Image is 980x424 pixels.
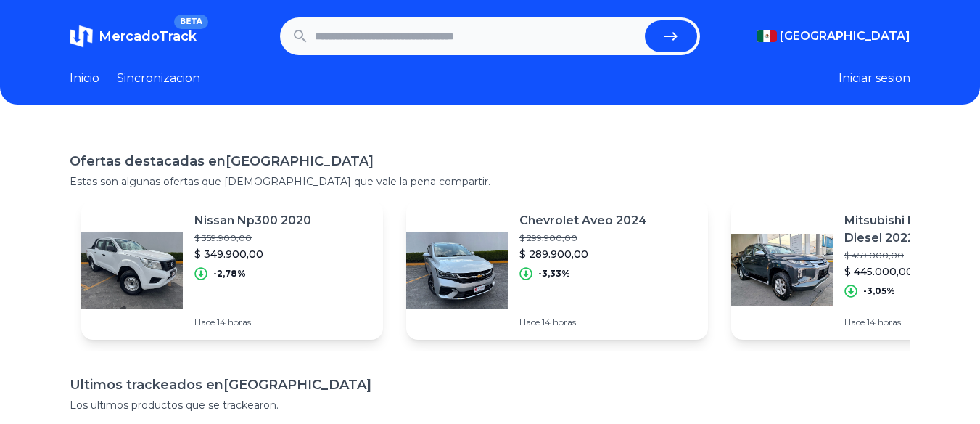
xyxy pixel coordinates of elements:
[70,70,99,87] a: Inicio
[757,28,910,45] button: [GEOGRAPHIC_DATA]
[731,219,833,321] img: Featured image
[519,247,647,261] p: $ 289.900,00
[194,232,311,244] p: $ 359.900,00
[81,219,183,321] img: Featured image
[519,232,647,244] p: $ 299.900,00
[81,200,383,340] a: Featured imageNissan Np300 2020$ 359.900,00$ 349.900,00-2,78%Hace 14 horas
[194,212,311,229] p: Nissan Np300 2020
[70,25,93,48] img: MercadoTrack
[194,317,311,328] p: Hace 14 horas
[70,174,910,189] p: Estas son algunas ofertas que [DEMOGRAPHIC_DATA] que vale la pena compartir.
[70,398,910,412] p: Los ultimos productos que se trackearon.
[780,28,910,45] span: [GEOGRAPHIC_DATA]
[174,15,208,29] span: BETA
[406,200,708,340] a: Featured imageChevrolet Aveo 2024$ 299.900,00$ 289.900,00-3,33%Hace 14 horas
[70,375,910,395] h1: Ultimos trackeados en [GEOGRAPHIC_DATA]
[538,268,570,280] p: -3,33%
[519,212,647,229] p: Chevrolet Aveo 2024
[406,219,508,321] img: Featured image
[70,25,197,48] a: MercadoTrackBETA
[213,268,246,280] p: -2,78%
[757,30,777,42] img: Mexico
[839,70,910,87] button: Iniciar sesion
[99,28,197,44] span: MercadoTrack
[194,247,311,261] p: $ 349.900,00
[863,285,895,297] p: -3,05%
[70,151,910,171] h1: Ofertas destacadas en [GEOGRAPHIC_DATA]
[117,70,200,87] a: Sincronizacion
[519,317,647,328] p: Hace 14 horas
